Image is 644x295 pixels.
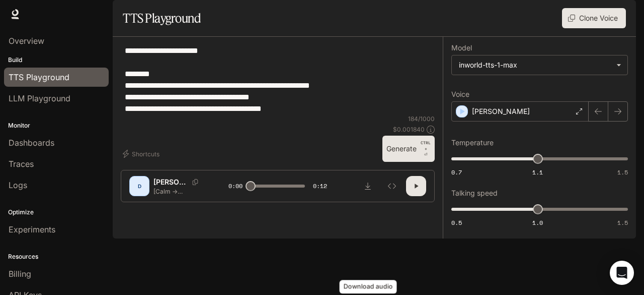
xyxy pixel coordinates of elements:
[617,218,628,227] span: 1.5
[532,168,543,176] span: 1.1
[451,218,462,227] span: 0.5
[421,140,431,158] p: ⏎
[121,146,164,162] button: Shortcuts
[358,176,378,196] button: Download audio
[451,190,498,197] p: Talking speed
[617,168,628,176] span: 1.5
[532,218,543,227] span: 1.0
[421,140,431,152] p: CTRL +
[562,8,626,28] button: Clone Voice
[340,280,397,293] div: Download audio
[610,261,634,285] div: Open Intercom Messenger
[188,179,202,185] button: Copy Voice ID
[153,187,204,196] p: [Calm → mysterious tone] In [DATE]… A quiet man in [GEOGRAPHIC_DATA] built a spaceship in his own...
[452,55,627,75] div: inworld-tts-1-max
[472,106,530,116] p: [PERSON_NAME]
[123,8,201,28] h1: TTS Playground
[459,60,611,70] div: inworld-tts-1-max
[153,177,188,187] p: [PERSON_NAME]
[313,181,327,191] span: 0:12
[228,181,243,191] span: 0:00
[451,91,469,98] p: Voice
[408,114,435,123] p: 184 / 1000
[382,176,402,196] button: Inspect
[382,136,435,162] button: GenerateCTRL +⏎
[131,178,147,194] div: D
[451,44,472,51] p: Model
[451,139,494,146] p: Temperature
[451,168,462,176] span: 0.7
